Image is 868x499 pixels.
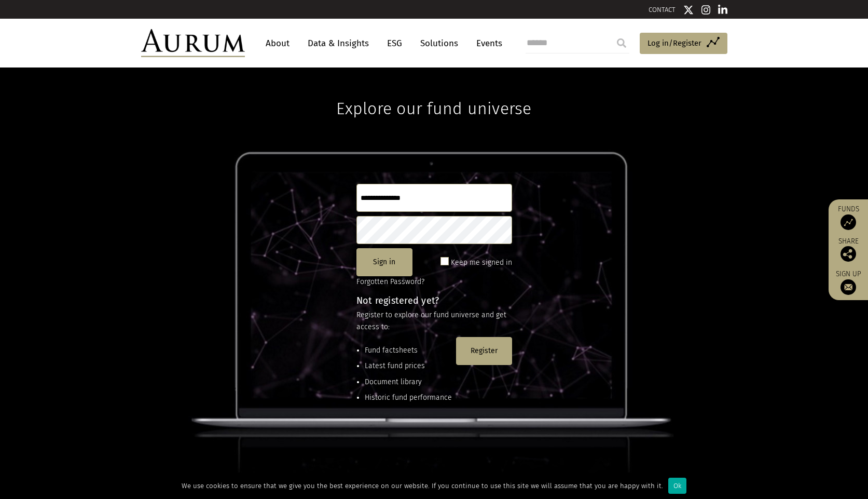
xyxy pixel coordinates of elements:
[647,37,701,49] span: Log in/Register
[471,34,502,53] a: Events
[640,33,727,55] a: Log in/Register
[382,34,407,53] a: ESG
[841,246,856,262] img: Share this post
[365,376,452,388] li: Document library
[302,34,374,53] a: Data & Insights
[834,269,863,295] a: Sign up
[260,34,295,53] a: About
[356,248,412,276] button: Sign in
[841,279,856,295] img: Sign up to our newsletter
[365,360,452,372] li: Latest fund prices
[141,29,245,57] img: Aurum
[451,257,512,269] label: Keep me signed in
[668,478,686,494] div: Ok
[356,309,512,333] p: Register to explore our fund universe and get access to:
[356,277,424,286] a: Forgotten Password?
[683,5,694,15] img: Twitter icon
[365,345,452,356] li: Fund factsheets
[415,34,463,53] a: Solutions
[456,337,512,365] button: Register
[356,296,512,305] h4: Not registered yet?
[841,214,856,230] img: Access Funds
[649,6,676,14] a: CONTACT
[336,68,531,118] h1: Explore our fund universe
[834,238,863,262] div: Share
[834,205,863,230] a: Funds
[718,5,727,15] img: Linkedin icon
[365,392,452,403] li: Historic fund performance
[611,33,632,53] input: Submit
[701,5,711,15] img: Instagram icon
